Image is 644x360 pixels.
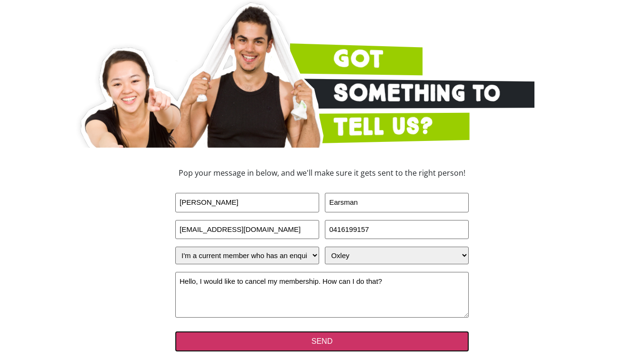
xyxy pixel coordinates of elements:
h3: Pop your message in below, and we'll make sure it gets sent to the right person! [112,169,532,177]
input: SEND [175,331,469,351]
input: PHONE [325,220,469,240]
input: FIRST NAME [175,193,319,212]
input: LAST NAME [325,193,469,212]
input: Email [175,220,319,240]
